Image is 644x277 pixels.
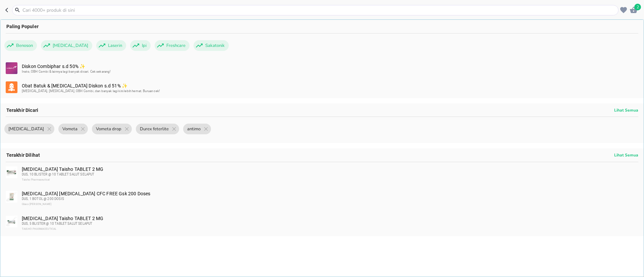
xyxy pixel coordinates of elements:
div: Laserin [96,40,126,51]
span: Glaxo [PERSON_NAME] [22,203,51,206]
span: DUS, 10 BLISTER @ 10 TABLET SALUT SELAPUT [22,172,95,176]
span: [MEDICAL_DATA] [49,40,92,51]
img: bf3c15e8-4dfe-463f-b651-92c7aa8c02bc.svg [6,81,17,93]
span: Durex feterlite [136,124,173,134]
div: Benoson [4,40,37,51]
span: Vometa drop [92,124,125,134]
img: 7d61cdf7-11f2-4e42-80ba-7b4e2ad80231.svg [6,62,17,74]
div: antimo [183,124,211,134]
span: TAISHO PHARMACEUTICAL [22,227,56,230]
div: [MEDICAL_DATA] Taisho TABLET 2 MG [22,166,638,183]
span: Taisho Pharmaceutical [22,178,50,181]
span: Laserin [104,40,126,51]
div: Obat Batuk & [MEDICAL_DATA] Diskon s.d 51% ✨ [22,83,638,94]
div: [MEDICAL_DATA] [41,40,92,51]
span: DUS, 1 BOTOL @ 200 DOSIS [22,197,64,201]
div: [MEDICAL_DATA] Taisho TABLET 2 MG [22,216,638,232]
div: Freshcare [155,40,190,51]
button: 2 [629,5,639,15]
div: [MEDICAL_DATA] [MEDICAL_DATA] CFC FREE Gsk 200 Doses [22,191,638,207]
div: Vometa [58,124,88,134]
div: Durex feterlite [136,124,179,134]
div: Diskon Combiphar s.d 50% ✨ [22,64,638,74]
div: Ipi [130,40,151,51]
div: Paling Populer [0,20,644,33]
div: Terakhir Dilihat [0,148,644,162]
span: Sakatonik [201,40,229,51]
p: Lihat Semua [614,152,638,158]
div: Terakhir Dicari [0,103,644,117]
span: DUS, 5 BLISTER @ 10 TABLET SALUT SELAPUT [22,222,92,225]
div: [MEDICAL_DATA] [4,124,54,134]
p: Lihat Semua [614,108,638,113]
span: 2 [634,4,641,10]
span: antimo [183,124,205,134]
span: [MEDICAL_DATA], [MEDICAL_DATA], OBH Combi, dan banyak lagi kini lebih hemat. Buruan cek! [22,89,160,93]
span: Insto, OBH Combi & lainnya lagi banyak dicari. Cek sekarang! [22,70,111,73]
span: Freshcare [162,40,190,51]
div: Sakatonik [194,40,229,51]
span: [MEDICAL_DATA] [4,124,48,134]
div: Vometa drop [92,124,132,134]
input: Cari 4000+ produk di sini [22,7,617,14]
span: Vometa [58,124,82,134]
span: Ipi [138,40,151,51]
span: Benoson [12,40,37,51]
